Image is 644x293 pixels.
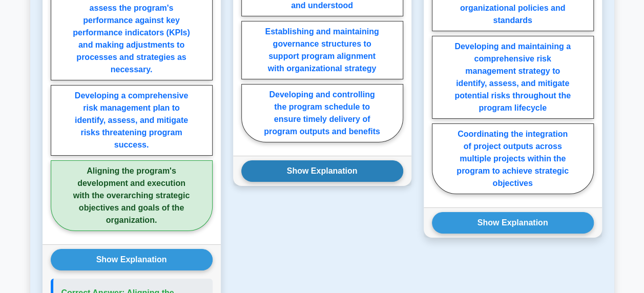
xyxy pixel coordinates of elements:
[432,212,594,234] button: Show Explanation
[241,160,403,182] button: Show Explanation
[432,36,594,119] label: Developing and maintaining a comprehensive risk management strategy to identify, assess, and miti...
[51,160,213,231] label: Aligning the program's development and execution with the overarching strategic objectives and go...
[241,84,403,142] label: Developing and controlling the program schedule to ensure timely delivery of program outputs and ...
[432,123,594,194] label: Coordinating the integration of project outputs across multiple projects within the program to ac...
[51,85,213,156] label: Developing a comprehensive risk management plan to identify, assess, and mitigate risks threateni...
[51,249,213,270] button: Show Explanation
[241,21,403,79] label: Establishing and maintaining governance structures to support program alignment with organization...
